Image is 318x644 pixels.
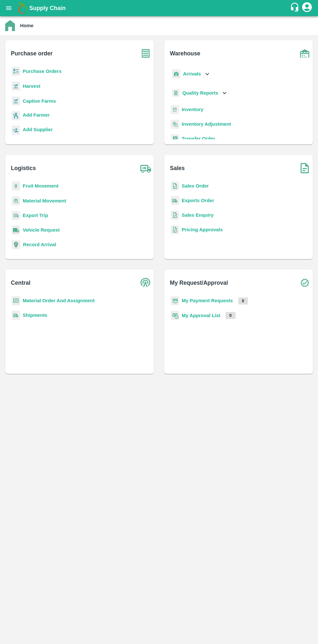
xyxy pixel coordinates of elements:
a: Vehicle Request [23,227,60,233]
img: centralMaterial [12,296,20,305]
img: shipments [171,196,179,205]
a: Shipments [23,313,47,318]
a: Add Farmer [23,111,50,120]
img: harvest [12,81,20,91]
img: whInventory [171,105,179,114]
img: whTransfer [171,134,179,144]
img: logo [16,2,29,15]
a: Pricing Approvals [182,227,223,232]
a: Sales Enquiry [182,213,214,218]
a: Transfer Order [182,136,215,141]
a: Captive Farms [23,98,56,104]
img: sales [171,211,179,220]
a: Fruit Movement [23,183,59,189]
img: recordArrival [12,240,20,249]
b: Add Supplier [23,127,53,132]
img: whArrival [172,69,180,79]
img: purchase [138,45,154,62]
img: farmer [12,111,20,121]
a: Record Arrival [23,242,56,247]
img: reciept [12,67,20,76]
p: 0 [226,312,236,319]
b: Supply Chain [29,5,66,11]
a: Add Supplier [23,126,53,135]
img: truck [138,160,154,176]
p: 0 [238,297,248,305]
a: Material Movement [23,198,66,203]
img: shipments [12,311,20,320]
img: delivery [12,211,20,220]
img: vehicle [12,225,20,235]
a: Export Trip [23,213,48,218]
b: Warehouse [170,49,201,58]
a: My Payment Requests [182,298,233,303]
img: central [138,275,154,291]
b: Arrivals [183,71,201,76]
img: harvest [12,96,20,106]
img: check [297,275,313,291]
div: Quality Reports [171,86,228,100]
a: Sales Order [182,183,209,189]
a: Purchase Orders [23,69,62,74]
img: approval [171,311,179,320]
img: soSales [297,160,313,176]
img: material [12,196,20,206]
b: Sales [170,164,185,173]
img: qualityReport [172,89,180,97]
button: open drawer [1,1,16,16]
b: Home [20,23,33,28]
b: Logistics [11,164,36,173]
img: inventory [171,120,179,129]
img: supplier [12,126,20,135]
a: Material Order And Assignment [23,298,95,303]
div: Arrivals [171,67,211,81]
a: Supply Chain [29,4,290,13]
img: warehouse [297,45,313,62]
img: sales [171,225,179,235]
div: customer-support [290,2,301,14]
b: Purchase order [11,49,53,58]
b: Quality Reports [182,90,218,96]
a: Inventory [182,107,203,112]
b: My Request/Approval [170,278,228,287]
b: Add Farmer [23,112,50,118]
a: Exports Order [182,198,214,203]
div: account of current user [301,1,313,15]
a: Inventory Adjustment [182,121,231,127]
b: Central [11,278,31,287]
img: home [5,20,15,31]
img: fruit [12,181,20,191]
img: sales [171,181,179,191]
a: Harvest [23,84,40,89]
a: My Approval List [182,313,220,318]
img: payment [171,296,179,305]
